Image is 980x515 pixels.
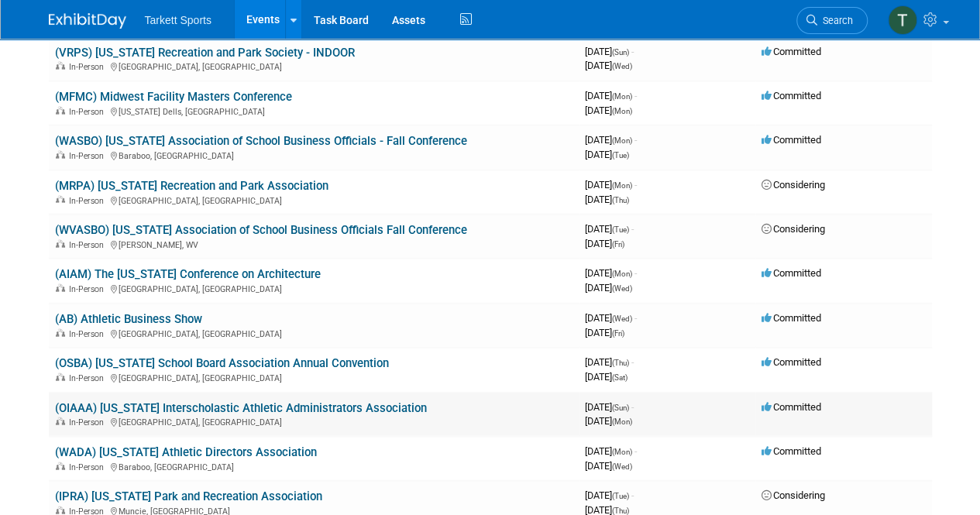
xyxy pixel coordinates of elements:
span: [DATE] [585,194,629,205]
span: Considering [762,223,825,235]
span: [DATE] [585,312,637,324]
span: [DATE] [585,282,632,294]
span: [DATE] [585,60,632,71]
span: (Wed) [612,284,632,293]
img: In-Person Event [56,240,65,248]
span: [DATE] [585,267,637,279]
a: (WASBO) [US_STATE] Association of School Business Officials - Fall Conference [55,134,467,148]
span: Committed [762,46,821,57]
span: [DATE] [585,401,634,413]
span: In-Person [69,329,108,339]
span: - [631,46,634,57]
span: Committed [762,445,821,457]
span: (Thu) [612,196,629,204]
a: (OIAAA) [US_STATE] Interscholastic Athletic Administrators Association [55,401,427,415]
img: In-Person Event [56,196,65,204]
span: - [631,223,634,235]
span: Committed [762,134,821,146]
span: Committed [762,312,821,324]
span: Committed [762,90,821,101]
span: [DATE] [585,179,637,191]
img: ExhibitDay [49,13,126,29]
span: (Mon) [612,181,632,190]
span: - [631,356,634,368]
img: In-Person Event [56,284,65,292]
div: [PERSON_NAME], WV [55,238,573,250]
span: [DATE] [585,327,624,338]
span: (Mon) [612,270,632,278]
img: In-Person Event [56,417,65,425]
a: (WADA) [US_STATE] Athletic Directors Association [55,445,317,459]
img: In-Person Event [56,373,65,381]
img: Tina Glass [888,5,917,35]
span: Committed [762,401,821,413]
div: Baraboo, [GEOGRAPHIC_DATA] [55,149,573,161]
span: In-Person [69,240,108,250]
span: Considering [762,489,825,501]
a: (WVASBO) [US_STATE] Association of School Business Officials Fall Conference [55,223,467,237]
span: In-Person [69,151,108,161]
span: - [634,90,637,101]
a: (MFMC) Midwest Facility Masters Conference [55,90,292,104]
a: (VRPS) [US_STATE] Recreation and Park Society - INDOOR [55,46,355,60]
span: (Fri) [612,329,624,338]
span: (Tue) [612,151,629,160]
span: In-Person [69,373,108,383]
span: In-Person [69,284,108,294]
span: [DATE] [585,356,634,368]
div: [GEOGRAPHIC_DATA], [GEOGRAPHIC_DATA] [55,60,573,72]
a: (AB) Athletic Business Show [55,312,202,326]
img: In-Person Event [56,462,65,470]
div: [US_STATE] Dells, [GEOGRAPHIC_DATA] [55,105,573,117]
span: [DATE] [585,371,628,383]
span: - [631,489,634,501]
span: - [634,312,637,324]
img: In-Person Event [56,62,65,70]
span: [DATE] [585,445,637,457]
div: [GEOGRAPHIC_DATA], [GEOGRAPHIC_DATA] [55,415,573,427]
span: In-Person [69,462,108,472]
span: - [634,134,637,146]
span: (Mon) [612,92,632,101]
span: - [634,445,637,457]
a: (OSBA) [US_STATE] School Board Association Annual Convention [55,356,389,370]
span: In-Person [69,196,108,206]
span: [DATE] [585,90,637,101]
span: (Mon) [612,136,632,145]
span: (Fri) [612,240,624,249]
span: Committed [762,267,821,279]
span: Search [817,15,853,26]
span: [DATE] [585,238,624,249]
span: (Tue) [612,492,629,500]
div: [GEOGRAPHIC_DATA], [GEOGRAPHIC_DATA] [55,327,573,339]
a: (MRPA) [US_STATE] Recreation and Park Association [55,179,328,193]
a: (AIAM) The [US_STATE] Conference on Architecture [55,267,321,281]
span: (Wed) [612,462,632,471]
span: (Thu) [612,506,629,515]
span: [DATE] [585,149,629,160]
div: Baraboo, [GEOGRAPHIC_DATA] [55,460,573,472]
span: Committed [762,356,821,368]
span: (Mon) [612,417,632,426]
span: - [634,179,637,191]
a: Search [796,7,868,34]
span: (Mon) [612,107,632,115]
span: [DATE] [585,460,632,472]
span: (Sun) [612,48,629,57]
img: In-Person Event [56,151,65,159]
span: In-Person [69,107,108,117]
span: [DATE] [585,415,632,427]
img: In-Person Event [56,506,65,514]
span: Tarkett Sports [145,14,211,26]
span: (Tue) [612,225,629,234]
span: [DATE] [585,223,634,235]
span: (Wed) [612,62,632,70]
span: (Sat) [612,373,628,382]
span: (Wed) [612,314,632,323]
div: [GEOGRAPHIC_DATA], [GEOGRAPHIC_DATA] [55,282,573,294]
span: In-Person [69,62,108,72]
span: (Mon) [612,448,632,456]
span: - [631,401,634,413]
span: [DATE] [585,489,634,501]
span: Considering [762,179,825,191]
